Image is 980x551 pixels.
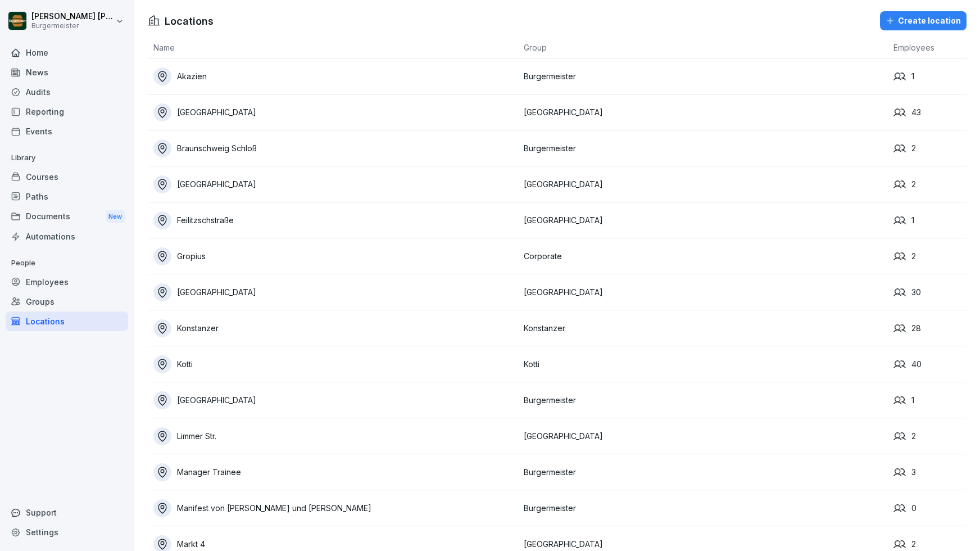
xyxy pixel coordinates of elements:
[153,319,518,337] a: Konstanzer
[6,43,128,62] a: Home
[165,13,214,29] h1: Locations
[6,522,128,542] a: Settings
[6,102,128,121] a: Reporting
[886,15,961,27] div: Create location
[153,355,518,373] a: Kotti
[518,274,888,310] td: [GEOGRAPHIC_DATA]
[518,490,888,526] td: Burgermeister
[153,247,518,265] a: Gropius
[153,175,518,193] a: [GEOGRAPHIC_DATA]
[893,178,967,191] div: 2
[6,254,128,272] p: People
[893,286,967,299] div: 30
[6,121,128,141] a: Events
[893,538,967,550] div: 2
[518,346,888,382] td: Kotti
[893,502,967,514] div: 0
[893,106,967,119] div: 43
[31,22,114,30] p: Burgermeister
[153,283,518,301] a: [GEOGRAPHIC_DATA]
[518,37,888,58] th: Group
[6,149,128,167] p: Library
[6,311,128,331] a: Locations
[6,82,128,102] a: Audits
[893,322,967,335] div: 28
[893,394,967,407] div: 1
[893,142,967,155] div: 2
[518,418,888,454] td: [GEOGRAPHIC_DATA]
[888,37,967,58] th: Employees
[148,37,518,58] th: Name
[893,430,967,442] div: 2
[153,211,518,229] a: Feilitzschstraße
[893,358,967,371] div: 40
[6,227,128,246] a: Automations
[893,70,967,83] div: 1
[880,11,967,30] button: Create location
[893,214,967,227] div: 1
[6,292,128,311] a: Groups
[518,454,888,490] td: Burgermeister
[6,187,128,206] a: Paths
[153,391,518,409] a: [GEOGRAPHIC_DATA]
[153,67,518,85] a: Akazien
[518,382,888,418] td: Burgermeister
[518,310,888,346] td: Konstanzer
[153,463,518,481] a: Manager Trainee
[6,206,128,227] div: Documents
[518,94,888,130] td: [GEOGRAPHIC_DATA]
[6,62,128,82] a: News
[518,130,888,166] td: Burgermeister
[106,210,125,223] div: New
[893,250,967,263] div: 2
[893,466,967,478] div: 3
[518,166,888,202] td: [GEOGRAPHIC_DATA]
[153,427,518,445] a: Limmer Str.
[153,103,518,121] a: [GEOGRAPHIC_DATA]
[153,499,518,517] a: Manifest von [PERSON_NAME] und [PERSON_NAME]
[518,202,888,238] td: [GEOGRAPHIC_DATA]
[6,167,128,187] a: Courses
[518,238,888,274] td: Corporate
[518,58,888,94] td: Burgermeister
[6,503,128,522] div: Support
[31,12,114,21] p: [PERSON_NAME] [PERSON_NAME] [PERSON_NAME]
[153,139,518,157] a: Braunschweig Schloß
[6,272,128,292] a: Employees
[6,206,128,227] a: DocumentsNew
